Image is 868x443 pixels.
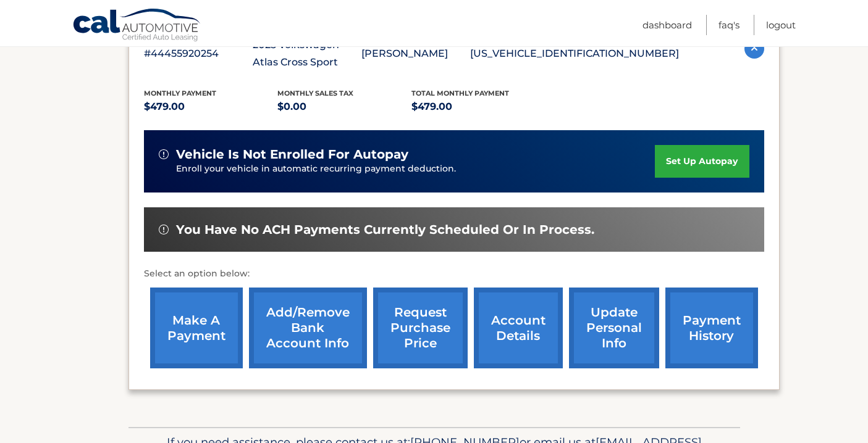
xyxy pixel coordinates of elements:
span: Monthly sales Tax [277,89,353,97]
a: payment history [665,288,758,368]
span: Monthly Payment [144,89,216,97]
span: vehicle is not enrolled for autopay [176,147,408,162]
a: account details [474,288,563,368]
a: update personal info [569,288,659,368]
a: set up autopay [655,145,749,178]
a: Add/Remove bank account info [249,288,367,368]
a: Dashboard [643,15,692,35]
span: Total Monthly Payment [411,89,509,97]
p: $479.00 [144,98,278,115]
p: $0.00 [277,98,411,115]
img: alert-white.svg [159,225,169,234]
a: Cal Automotive [72,8,202,44]
span: You have no ACH payments currently scheduled or in process. [176,222,594,238]
a: request purchase price [373,288,468,368]
p: 2025 Volkswagen Atlas Cross Sport [253,36,361,71]
p: [US_VEHICLE_IDENTIFICATION_NUMBER] [470,45,679,62]
img: accordion-active.svg [744,39,764,59]
a: FAQ's [718,15,739,35]
a: make a payment [150,288,243,368]
a: Logout [766,15,796,35]
p: Select an option below: [144,267,764,281]
p: #44455920254 [144,45,253,62]
p: $479.00 [411,98,546,115]
p: Enroll your vehicle in automatic recurring payment deduction. [176,162,655,176]
p: [PERSON_NAME] [361,45,470,62]
img: alert-white.svg [159,149,169,159]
